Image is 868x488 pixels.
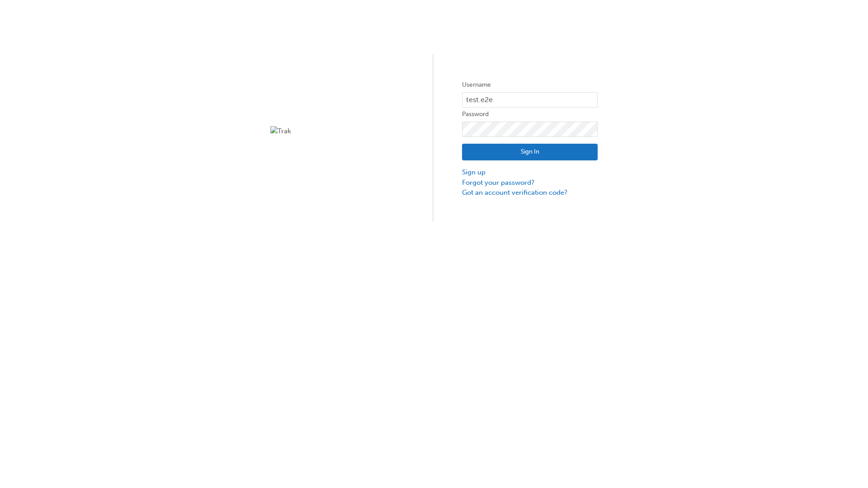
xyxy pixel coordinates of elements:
[270,126,406,136] img: Trak
[462,178,598,188] a: Forgot your password?
[462,92,598,108] input: Username
[462,109,598,120] label: Password
[462,80,598,90] label: Username
[462,144,598,161] button: Sign In
[462,188,598,198] a: Got an account verification code?
[462,167,598,178] a: Sign up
